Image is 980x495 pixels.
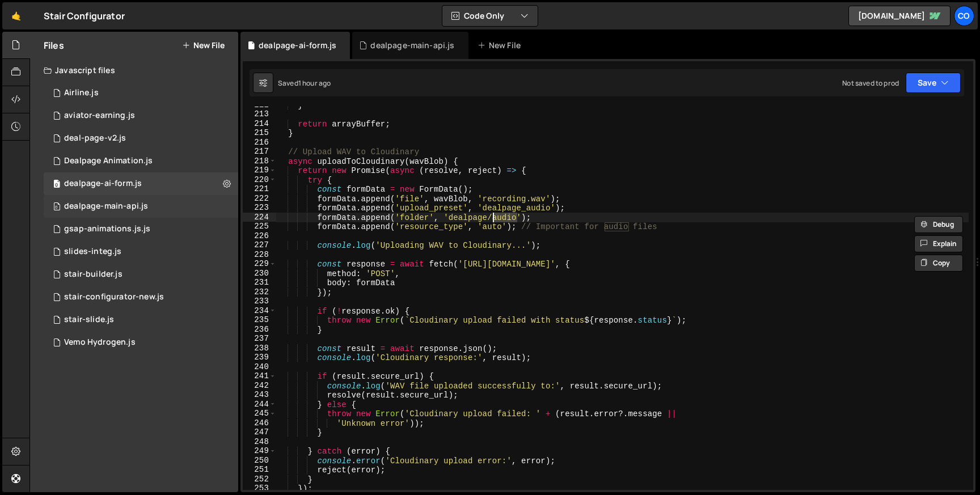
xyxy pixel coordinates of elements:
[914,255,963,272] button: Copy
[243,437,276,447] div: 248
[243,240,276,250] div: 227
[64,179,142,189] div: dealpage-ai-form.js
[64,292,164,302] div: stair-configurator-new.js
[243,213,276,222] div: 224
[44,172,238,195] div: 5799/46543.js
[64,201,148,211] div: dealpage-main-api.js
[243,446,276,456] div: 249
[243,278,276,287] div: 231
[243,269,276,278] div: 230
[243,175,276,185] div: 220
[243,475,276,484] div: 252
[243,465,276,475] div: 251
[182,41,225,50] button: New File
[243,147,276,156] div: 217
[64,337,136,348] div: Vemo Hydrogen.js
[243,362,276,372] div: 240
[848,6,951,26] a: [DOMAIN_NAME]
[370,40,454,51] div: dealpage-main-api.js
[53,180,60,189] span: 0
[243,297,276,306] div: 233
[243,231,276,241] div: 226
[243,334,276,344] div: 237
[64,315,114,325] div: stair-slide.js
[44,240,238,263] div: 5799/29740.js
[243,203,276,213] div: 223
[243,344,276,353] div: 238
[442,6,538,26] button: Code Only
[64,133,126,143] div: deal-page-v2.js
[298,78,331,88] div: 1 hour ago
[906,73,961,93] button: Save
[243,353,276,362] div: 239
[243,371,276,381] div: 241
[243,109,276,119] div: 213
[243,156,276,166] div: 218
[243,428,276,437] div: 247
[64,156,153,166] div: Dealpage Animation.js
[243,390,276,400] div: 243
[259,40,336,51] div: dealpage-ai-form.js
[842,78,899,88] div: Not saved to prod
[243,409,276,418] div: 245
[243,315,276,325] div: 235
[243,456,276,466] div: 250
[64,88,99,98] div: Airline.js
[278,78,331,88] div: Saved
[44,263,238,286] div: 5799/10830.js
[243,306,276,316] div: 234
[243,119,276,129] div: 214
[44,308,238,331] div: 5799/15288.js
[243,400,276,409] div: 244
[914,235,963,252] button: Explain
[243,184,276,194] div: 221
[44,9,125,23] div: Stair Configurator
[53,203,60,212] span: 0
[44,331,238,354] div: 5799/22359.js
[243,418,276,428] div: 246
[64,224,150,234] div: gsap-animations.js.js
[243,128,276,138] div: 215
[243,287,276,297] div: 232
[44,82,238,104] div: 5799/23170.js
[243,138,276,147] div: 216
[243,325,276,335] div: 236
[243,250,276,260] div: 228
[44,127,238,150] div: 5799/43929.js
[64,111,135,121] div: aviator-earning.js
[954,6,974,26] a: Co
[243,259,276,269] div: 229
[243,222,276,231] div: 225
[44,195,238,218] div: 5799/46639.js
[44,150,238,172] div: 5799/43892.js
[44,39,64,52] h2: Files
[44,218,238,240] div: 5799/13335.js
[64,247,121,257] div: slides-integ.js
[478,40,525,51] div: New File
[44,286,238,308] div: 5799/16845.js
[64,269,122,280] div: stair-builder.js
[2,2,30,29] a: 🤙
[44,104,238,127] div: 5799/31803.js
[30,59,238,82] div: Javascript files
[243,381,276,391] div: 242
[243,166,276,175] div: 219
[914,216,963,233] button: Debug
[243,484,276,493] div: 253
[243,194,276,204] div: 222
